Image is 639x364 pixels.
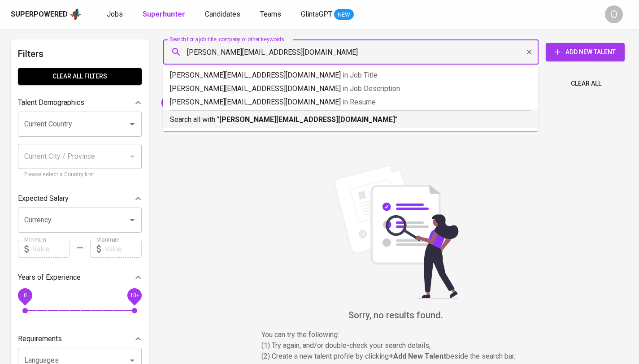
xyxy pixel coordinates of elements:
[334,10,354,19] span: NEW
[205,9,242,20] a: Candidates
[32,240,70,258] input: Value
[163,308,628,322] h6: Sorry, no results found.
[301,9,354,20] a: GlintsGPT NEW
[18,94,142,112] div: Talent Demographics
[567,75,605,92] button: Clear All
[161,95,275,110] div: [EMAIL_ADDRESS][DOMAIN_NAME]
[161,98,265,107] span: [EMAIL_ADDRESS][DOMAIN_NAME]
[261,329,530,340] p: You can try the following :
[553,47,617,58] span: Add New Talent
[261,340,530,351] p: (1) Try again, and/or double-check your search details,
[23,292,26,299] span: 0
[104,240,142,258] input: Value
[205,10,240,18] span: Candidates
[389,352,446,360] b: + Add New Talent
[25,71,135,82] span: Clear All filters
[143,9,187,20] a: Superhunter
[18,47,142,61] h6: Filters
[170,114,531,125] p: Search all with " "
[126,118,139,130] button: Open
[571,78,601,89] span: Clear All
[260,9,283,20] a: Teams
[130,292,139,299] span: 10+
[18,330,142,348] div: Requirements
[18,334,62,344] p: Requirements
[261,351,530,362] p: (2) Create a new talent profile by clicking beside the search bar.
[170,70,531,81] p: [PERSON_NAME][EMAIL_ADDRESS][DOMAIN_NAME]
[343,84,400,93] span: in Job Description
[301,10,332,18] span: GlintsGPT
[18,97,84,108] p: Talent Demographics
[523,46,535,58] button: Clear
[24,170,135,179] p: Please select a Country first
[219,115,395,124] b: [PERSON_NAME][EMAIL_ADDRESS][DOMAIN_NAME]
[329,164,463,299] img: file_searching.svg
[343,71,378,79] span: in Job Title
[170,83,531,94] p: [PERSON_NAME][EMAIL_ADDRESS][DOMAIN_NAME]
[143,10,185,18] b: Superhunter
[605,5,623,23] div: O
[343,98,376,106] span: in Resume
[126,214,139,226] button: Open
[18,68,142,85] button: Clear All filters
[260,10,281,18] span: Teams
[18,269,142,286] div: Years of Experience
[11,8,82,21] a: Superpoweredapp logo
[170,97,531,108] p: [PERSON_NAME][EMAIL_ADDRESS][DOMAIN_NAME]
[18,193,69,204] p: Expected Salary
[70,8,82,21] img: app logo
[18,190,142,208] div: Expected Salary
[11,9,68,20] div: Superpowered
[546,43,625,61] button: Add New Talent
[107,10,123,18] span: Jobs
[18,272,81,283] p: Years of Experience
[107,9,125,20] a: Jobs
